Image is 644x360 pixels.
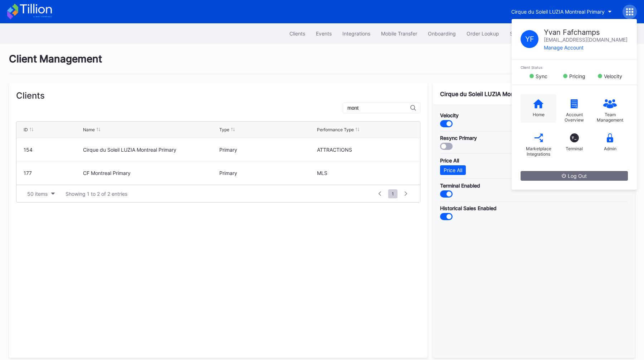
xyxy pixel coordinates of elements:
[544,28,628,37] div: Yvan Fafchamps
[562,173,587,179] div: Log Out
[444,167,462,173] div: Price All
[65,191,127,197] div: Showing 1 to 2 of 2 entries
[388,189,397,198] span: 1
[560,112,589,123] div: Account Overview
[381,30,417,37] div: Mobile Transfer
[317,147,413,153] div: ATTRACTIONS
[219,127,229,132] div: Type
[604,73,622,79] div: Velocity
[289,30,305,37] div: Clients
[521,30,538,48] div: Y F
[347,105,410,111] input: Client
[544,37,628,43] div: [EMAIL_ADDRESS][DOMAIN_NAME]
[9,53,635,74] div: Client Management
[284,27,311,40] button: Clients
[428,30,456,37] div: Onboarding
[511,9,605,15] div: Cirque du Soleil LUZIA Montreal Primary
[24,147,81,153] div: 154
[337,27,376,40] button: Integrations
[467,30,499,37] div: Order Lookup
[570,133,579,142] div: T_
[316,30,332,37] div: Events
[311,27,337,40] button: Events
[423,27,461,40] button: Onboarding
[533,112,545,117] div: Home
[440,90,628,98] div: Cirque du Soleil LUZIA Montreal Primary
[536,73,547,79] div: Sync
[506,5,617,18] button: Cirque du Soleil LUZIA Montreal Primary
[569,73,585,79] div: Pricing
[83,170,218,176] div: CF Montreal Primary
[440,183,628,189] div: Terminal Enabled
[440,135,628,141] div: Resync Primary
[524,146,553,157] div: Marketplace Integrations
[317,127,354,132] div: Performance Type
[219,147,315,153] div: Primary
[440,205,628,211] div: Historical Sales Enabled
[317,170,413,176] div: MLS
[27,191,48,197] div: 50 items
[16,90,420,101] div: Clients
[83,127,95,132] div: Name
[24,189,58,199] button: 50 items
[342,30,370,37] div: Integrations
[510,30,530,37] div: Seasons
[566,146,583,151] div: Terminal
[504,27,535,40] button: Seasons
[376,27,423,40] button: Mobile Transfer
[440,112,628,118] div: Velocity
[604,146,616,151] div: Admin
[24,127,28,132] div: ID
[24,170,81,176] div: 177
[83,147,218,153] div: Cirque du Soleil LUZIA Montreal Primary
[461,27,504,40] button: Order Lookup
[521,65,628,70] div: Client Status
[544,44,628,51] div: Manage Account
[596,112,624,123] div: Team Management
[440,157,628,164] div: Price All
[219,170,315,176] div: Primary
[521,171,628,181] button: Log Out
[440,165,466,175] button: Price All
